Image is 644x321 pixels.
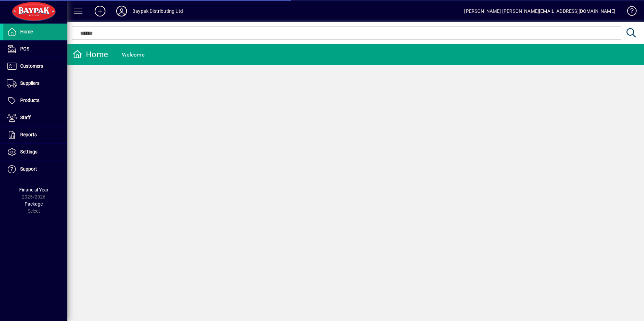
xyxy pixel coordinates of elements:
[3,161,67,178] a: Support
[20,132,37,137] span: Reports
[20,63,43,69] span: Customers
[3,92,67,109] a: Products
[3,41,67,58] a: POS
[464,6,615,16] div: [PERSON_NAME] [PERSON_NAME][EMAIL_ADDRESS][DOMAIN_NAME]
[3,127,67,143] a: Reports
[3,109,67,126] a: Staff
[19,187,49,192] span: Financial Year
[20,166,37,172] span: Support
[132,6,183,16] div: Baypak Distributing Ltd
[3,75,67,92] a: Suppliers
[20,46,29,51] span: POS
[25,201,43,207] span: Package
[20,115,31,120] span: Staff
[111,5,132,17] button: Profile
[89,5,111,17] button: Add
[20,29,33,34] span: Home
[3,144,67,160] a: Settings
[20,149,37,154] span: Settings
[20,98,39,103] span: Products
[20,80,39,86] span: Suppliers
[122,49,144,60] div: Welcome
[3,58,67,75] a: Customers
[72,49,108,60] div: Home
[622,1,636,23] a: Knowledge Base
